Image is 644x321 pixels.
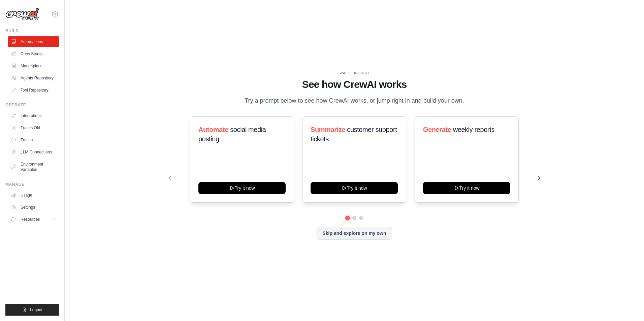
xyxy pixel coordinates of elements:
span: weekly reports [453,126,494,133]
button: Skip and explore on my own [317,227,392,240]
button: Try it now [198,182,286,194]
div: WALKTHROUGH [168,71,540,76]
a: Marketplace [8,61,59,71]
a: Traces [8,135,59,145]
span: customer support tickets [311,126,397,143]
a: Crew Studio [8,48,59,59]
a: Agents Repository [8,73,59,83]
a: LLM Connections [8,147,59,157]
a: Environment Variables [8,159,59,175]
p: Try a prompt below to see how CrewAI works, or jump right in and build your own. [241,96,468,106]
div: Manage [5,182,59,187]
a: Settings [8,202,59,213]
a: Tool Repository [8,85,59,96]
button: Resources [8,214,59,225]
button: Try it now [311,182,398,194]
span: Resources [21,217,40,222]
span: Summarize [311,126,345,133]
img: Logo [5,8,39,21]
button: Logout [5,304,59,316]
span: social media posting [198,126,266,143]
div: Build [5,28,59,34]
h1: See how CrewAI works [168,78,540,91]
span: Generate [423,126,451,133]
button: Try it now [423,182,510,194]
div: Operate [5,102,59,108]
a: Traces Old [8,122,59,133]
a: Integrations [8,110,59,121]
a: Automations [8,36,59,47]
span: Automate [198,126,228,133]
a: Usage [8,190,59,201]
span: Logout [30,307,42,313]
